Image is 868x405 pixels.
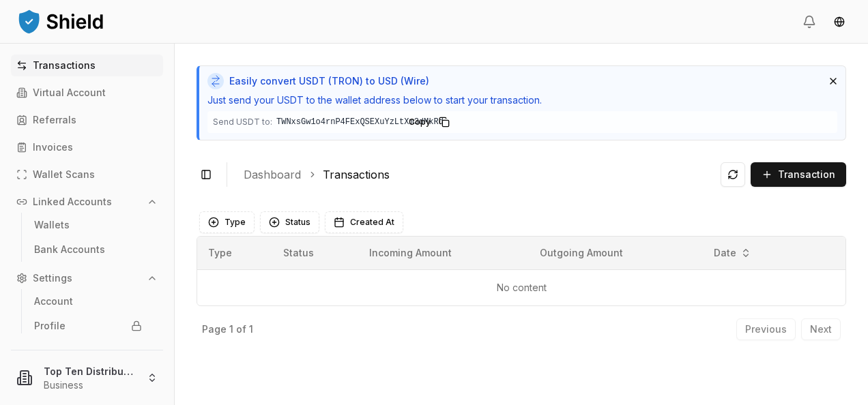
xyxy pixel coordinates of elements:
p: Invoices [33,142,73,152]
span: Copy [409,117,431,127]
button: Transaction [751,162,846,187]
p: Profile [34,321,66,331]
a: Transactions [11,55,163,76]
p: Business [44,378,136,392]
p: Virtual Account [33,88,106,97]
th: Outgoing Amount [529,237,701,269]
p: Referrals [33,115,76,125]
button: Created At [325,211,403,233]
nav: breadcrumb [244,166,710,183]
p: 1 [249,325,253,334]
a: Bank Accounts [29,239,147,260]
p: Just send your USDT to the wallet address below to start your transaction. [207,93,837,107]
p: Transactions [33,61,96,70]
button: Top Ten DistributorBusiness [5,356,169,400]
button: Copy [403,114,455,130]
img: ShieldPay Logo [16,7,105,35]
p: Wallet Scans [33,170,95,179]
p: Bank Accounts [34,245,105,254]
span: Created At [350,217,394,228]
th: Status [272,237,358,269]
a: Referrals [11,109,163,131]
code: TWNxsGw1o4rnP4FExQSEXuYzLtXm3dMkRd [276,117,399,127]
button: Status [260,211,319,233]
button: Settings [11,267,163,289]
a: Invoices [11,136,163,158]
span: Easily convert USDT (TRON) to USD (Wire) [229,74,429,88]
th: Type [197,237,272,269]
a: Transactions [323,166,390,183]
button: Linked Accounts [11,191,163,213]
a: Dashboard [244,166,301,183]
a: Profile [29,315,147,337]
th: Incoming Amount [358,237,530,269]
button: Date [708,242,757,264]
p: No content [208,281,835,295]
a: Wallet Scans [11,164,163,185]
p: Linked Accounts [33,197,112,207]
p: Settings [33,273,72,283]
button: Type [199,211,255,233]
p: Account [34,297,73,306]
a: Wallets [29,214,147,236]
p: Top Ten Distributor [44,364,136,378]
a: Virtual Account [11,82,163,104]
span: Transaction [778,168,835,181]
a: Account [29,290,147,312]
p: Wallets [34,220,70,230]
button: Dismiss [826,74,840,88]
p: of [236,325,246,334]
p: 1 [229,325,233,334]
span: Send USDT to: [213,117,272,127]
p: Page [202,325,227,334]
